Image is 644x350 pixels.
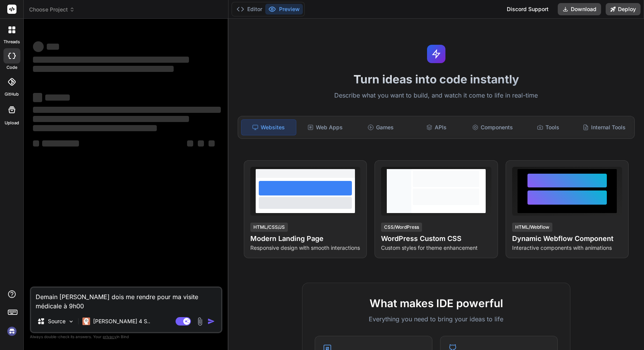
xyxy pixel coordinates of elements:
div: Tools [521,119,576,135]
p: Everything you need to bring your ideas to life [315,314,558,324]
span: ‌ [33,66,174,72]
label: GitHub [5,91,19,98]
span: ‌ [33,107,221,113]
span: Choose Project [29,6,75,13]
p: Describe what you want to build, and watch it come to life in real-time [233,91,639,101]
span: ‌ [33,41,44,52]
span: ‌ [42,140,79,147]
img: icon [207,317,215,325]
span: ‌ [187,140,193,147]
img: signin [5,325,18,338]
div: Components [465,119,520,135]
label: Upload [5,120,19,126]
label: threads [3,39,20,45]
span: ‌ [47,44,59,50]
button: Download [558,3,601,15]
span: ‌ [33,140,39,147]
p: Source [48,317,66,325]
h4: Modern Landing Page [250,233,360,244]
span: ‌ [33,57,189,63]
span: ‌ [209,140,215,147]
span: ‌ [45,94,70,101]
h4: Dynamic Webflow Component [512,233,622,244]
p: [PERSON_NAME] 4 S.. [93,317,150,325]
span: ‌ [33,93,42,102]
span: privacy [103,334,117,339]
div: Discord Support [502,3,553,15]
button: Preview [265,4,303,15]
h4: WordPress Custom CSS [381,233,491,244]
span: ‌ [33,125,157,131]
div: Websites [241,119,296,135]
h1: Turn ideas into code instantly [233,72,639,86]
button: Editor [233,4,265,15]
img: attachment [195,317,204,326]
p: Interactive components with animations [512,244,622,252]
label: code [7,64,17,71]
span: ‌ [198,140,204,147]
h2: What makes IDE powerful [315,295,558,311]
div: HTML/Webflow [512,223,552,232]
span: ‌ [33,116,189,122]
img: Claude 4 Sonnet [82,317,90,325]
img: Pick Models [68,318,74,325]
div: Internal Tools [577,119,631,135]
div: APIs [409,119,464,135]
p: Always double-check its answers. Your in Bind [30,333,222,340]
button: Deploy [606,3,641,15]
div: Web Apps [298,119,352,135]
div: HTML/CSS/JS [250,223,288,232]
p: Custom styles for theme enhancement [381,244,491,252]
div: CSS/WordPress [381,223,422,232]
div: Games [353,119,408,135]
textarea: Demain [PERSON_NAME] dois me rendre pour ma visite médicale à 9h00 [31,288,221,311]
p: Responsive design with smooth interactions [250,244,360,252]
